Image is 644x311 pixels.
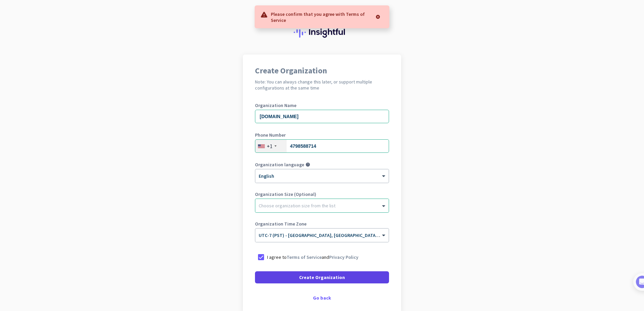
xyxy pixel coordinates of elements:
p: Please confirm that you agree with Terms of Service [271,10,372,23]
label: Organization Name [255,103,389,108]
label: Organization Size (Optional) [255,192,389,197]
input: What is the name of your organization? [255,110,389,123]
div: Go back [255,296,389,300]
h1: Create Organization [255,67,389,75]
img: Insightful [294,27,350,38]
label: Organization Time Zone [255,221,389,226]
div: +1 [267,143,272,149]
p: I agree to and [267,254,358,261]
a: Terms of Service [287,254,322,260]
label: Phone Number [255,133,389,137]
h2: Note: You can always change this later, or support multiple configurations at the same time [255,79,389,91]
label: Organization language [255,162,304,167]
button: Create Organization [255,271,389,283]
span: Create Organization [299,274,345,281]
a: Privacy Policy [329,254,358,260]
input: 201-555-0123 [255,139,389,153]
i: help [305,162,310,167]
